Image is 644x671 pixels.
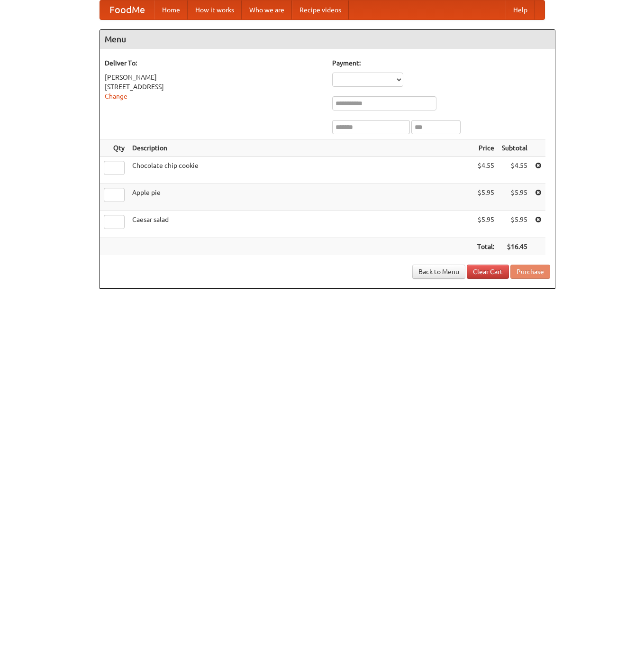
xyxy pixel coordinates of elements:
[412,265,465,279] a: Back to Menu
[100,139,128,157] th: Qty
[498,238,531,256] th: $16.45
[498,211,531,238] td: $5.95
[128,211,473,238] td: Caesar salad
[510,265,550,279] button: Purchase
[128,184,473,211] td: Apple pie
[128,139,473,157] th: Description
[100,0,154,19] a: FoodMe
[332,58,550,68] h5: Payment:
[498,157,531,184] td: $4.55
[188,0,242,19] a: How it works
[473,139,498,157] th: Price
[473,238,498,256] th: Total:
[100,30,555,49] h4: Menu
[105,58,323,68] h5: Deliver To:
[105,82,323,92] div: [STREET_ADDRESS]
[498,139,531,157] th: Subtotal
[242,0,292,19] a: Who we are
[154,0,188,19] a: Home
[473,184,498,211] td: $5.95
[105,92,127,100] a: Change
[506,0,535,19] a: Help
[498,184,531,211] td: $5.95
[473,211,498,238] td: $5.95
[473,157,498,184] td: $4.55
[128,157,473,184] td: Chocolate chip cookie
[292,0,349,19] a: Recipe videos
[467,265,509,279] a: Clear Cart
[105,73,323,82] div: [PERSON_NAME]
